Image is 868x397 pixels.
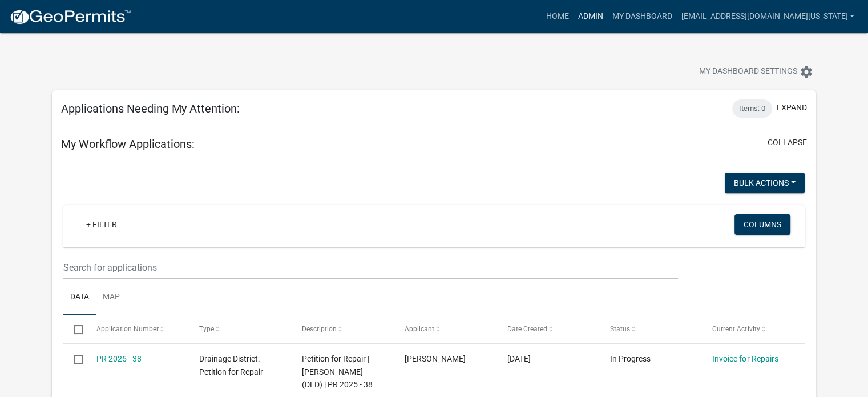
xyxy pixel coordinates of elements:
[609,354,650,363] span: In Progress
[800,65,813,79] i: settings
[609,325,629,333] span: Status
[85,315,188,343] datatable-header-cell: Application Number
[302,325,337,333] span: Description
[701,315,804,343] datatable-header-cell: Current Activity
[199,325,214,333] span: Type
[507,325,547,333] span: Date Created
[199,354,263,376] span: Drainage District: Petition for Repair
[96,354,142,363] a: PR 2025 - 38
[507,354,530,363] span: 07/16/2025
[599,315,701,343] datatable-header-cell: Status
[725,173,805,193] button: Bulk Actions
[676,6,859,27] a: [EMAIL_ADDRESS][DOMAIN_NAME][US_STATE]
[768,137,807,149] button: collapse
[732,99,772,118] div: Items: 0
[712,354,778,363] a: Invoice for Repairs
[607,6,676,27] a: My Dashboard
[290,315,393,343] datatable-header-cell: Description
[690,61,822,83] button: My Dashboard Settingssettings
[496,315,599,343] datatable-header-cell: Date Created
[96,325,159,333] span: Application Number
[404,325,434,333] span: Applicant
[61,137,195,151] h5: My Workflow Applications:
[63,315,85,343] datatable-header-cell: Select
[404,354,465,363] span: Courtney Morris
[573,6,607,27] a: Admin
[61,102,240,115] h5: Applications Needing My Attention:
[699,65,797,79] span: My Dashboard Settings
[734,214,790,235] button: Columns
[77,214,126,235] a: + Filter
[188,315,290,343] datatable-header-cell: Type
[777,102,807,114] button: expand
[96,279,127,316] a: Map
[63,256,678,279] input: Search for applications
[63,279,96,316] a: Data
[393,315,496,343] datatable-header-cell: Applicant
[541,6,573,27] a: Home
[712,325,760,333] span: Current Activity
[302,354,373,390] span: Petition for Repair | Baker, Donavon L. (DED) | PR 2025 - 38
